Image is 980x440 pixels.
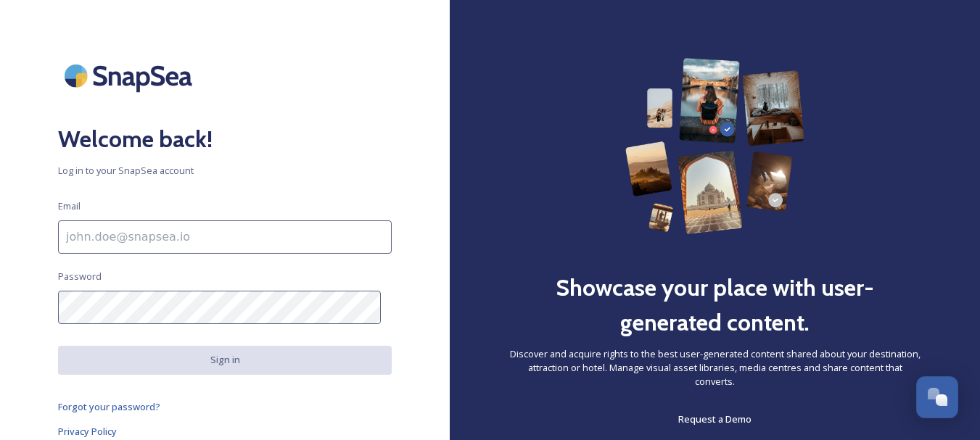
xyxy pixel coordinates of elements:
[678,410,752,428] a: Request a Demo
[58,122,392,157] h2: Welcome back!
[58,425,117,438] span: Privacy Policy
[58,220,392,254] input: john.doe@snapsea.io
[508,347,922,389] span: Discover and acquire rights to the best user-generated content shared about your destination, att...
[58,346,392,374] button: Sign in
[625,58,805,234] img: 63b42ca75bacad526042e722_Group%20154-p-800.png
[678,412,752,426] span: Request a Demo
[916,376,958,418] button: Open Chat
[58,199,81,213] span: Email
[58,51,203,100] img: SnapSea Logo
[58,400,160,413] span: Forgot your password?
[58,423,392,440] a: Privacy Policy
[58,270,102,283] span: Password
[58,164,392,178] span: Log in to your SnapSea account
[508,270,922,340] h2: Showcase your place with user-generated content.
[58,398,392,415] a: Forgot your password?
